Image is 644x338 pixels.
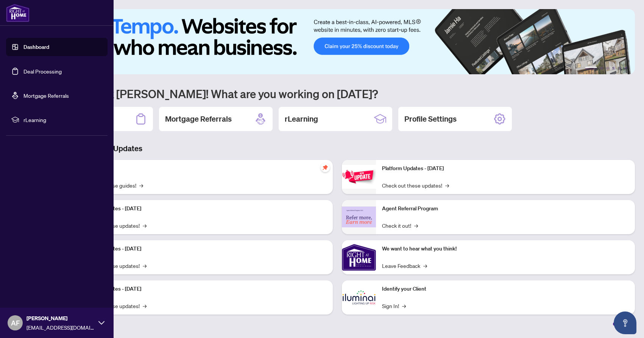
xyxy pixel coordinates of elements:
[614,311,636,334] button: Open asap
[445,181,449,189] span: →
[423,261,427,270] span: →
[342,165,376,189] img: Platform Updates - June 23, 2025
[143,221,147,230] span: →
[382,245,629,253] p: We want to hear what you think!
[23,116,102,124] span: rLearning
[39,143,635,154] h3: Brokerage & Industry Updates
[382,205,629,213] p: Agent Referral Program
[600,67,603,70] button: 2
[23,68,62,75] a: Deal Processing
[27,314,95,322] span: [PERSON_NAME]
[382,164,629,173] p: Platform Updates - [DATE]
[321,163,330,172] span: pushpin
[624,67,627,70] button: 6
[143,261,147,270] span: →
[23,92,69,99] a: Mortgage Referrals
[342,207,376,227] img: Agent Referral Program
[165,114,232,124] h2: Mortgage Referrals
[342,240,376,274] img: We want to hear what you think!
[143,302,147,310] span: →
[6,4,30,22] img: logo
[606,67,609,70] button: 3
[39,86,635,101] h1: Welcome back [PERSON_NAME]! What are you working on [DATE]?
[80,164,327,173] p: Self-Help
[382,261,427,270] a: Leave Feedback→
[39,9,635,74] img: Slide 0
[612,67,615,70] button: 4
[27,323,95,332] span: [EMAIL_ADDRESS][DOMAIN_NAME]
[23,44,49,50] a: Dashboard
[618,67,621,70] button: 5
[404,114,457,124] h2: Profile Settings
[382,181,449,189] a: Check out these updates!→
[414,221,418,230] span: →
[382,302,406,310] a: Sign In!→
[80,205,327,213] p: Platform Updates - [DATE]
[11,318,20,328] span: AF
[382,221,418,230] a: Check it out!→
[402,302,406,310] span: →
[139,181,143,189] span: →
[285,114,318,124] h2: rLearning
[80,245,327,253] p: Platform Updates - [DATE]
[342,280,376,315] img: Identify your Client
[80,285,327,293] p: Platform Updates - [DATE]
[382,285,629,293] p: Identify your Client
[585,67,597,70] button: 1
